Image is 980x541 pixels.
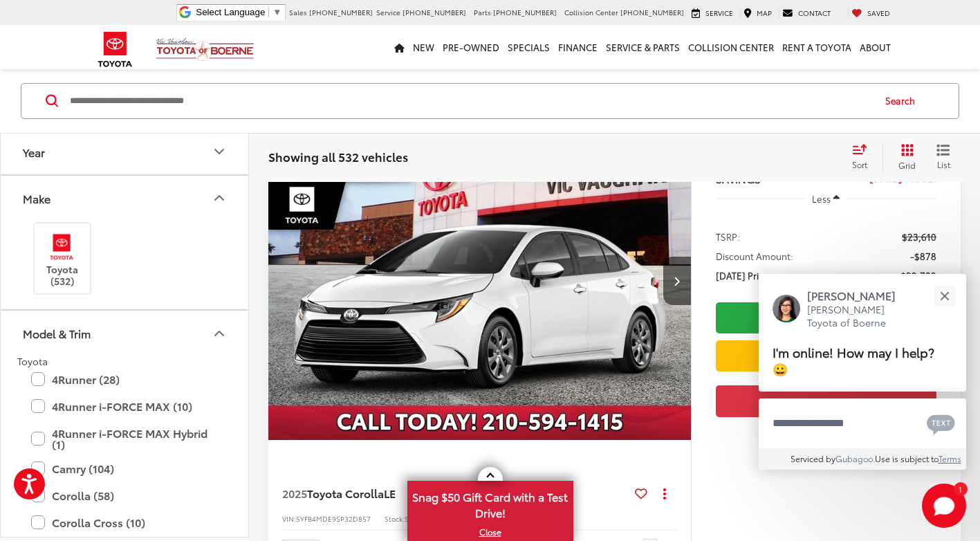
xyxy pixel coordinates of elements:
[156,37,255,62] img: Vic Vaughan Toyota of Boerne
[716,340,936,372] a: Value Your Trade
[31,457,218,481] label: Camry (104)
[926,143,961,171] button: List View
[35,230,91,286] label: Toyota (532)
[740,8,775,19] a: Map
[653,482,677,506] button: Actions
[1,176,250,221] button: MakeMake
[688,8,737,19] a: Service
[68,84,872,118] input: Search by Make, Model, or Keyword
[31,394,218,419] label: 4Runner i-FORCE MAX (10)
[282,486,629,501] a: 2025Toyota CorollaLE
[1,311,250,356] button: Model & TrimModel & Trim
[268,122,692,441] img: 2025 Toyota Corolla LE
[564,7,618,17] span: Collision Center
[31,367,218,392] label: 4Runner (28)
[268,122,692,440] a: 2025 Toyota Corolla LE2025 Toyota Corolla LE2025 Toyota Corolla LE2025 Toyota Corolla LE
[923,407,959,439] button: Chat with SMS
[922,484,966,528] svg: Start Chat
[211,190,228,206] div: Make
[936,158,950,170] span: List
[282,513,296,524] span: VIN:
[268,122,692,440] div: 2025 Toyota Corolla LE 0
[716,385,936,416] button: Get Price Now
[922,484,966,528] button: Toggle Chat Window
[211,143,228,160] div: Year
[196,7,281,17] a: Select Language​
[927,413,955,435] svg: Text
[493,7,557,17] span: [PHONE_NUMBER]
[503,25,554,69] a: Specials
[376,7,400,17] span: Service
[959,486,962,492] span: 1
[390,25,409,69] a: Home
[716,302,936,333] a: Check Availability
[43,230,81,263] img: Vic Vaughan Toyota of Boerne in Boerne, TX)
[845,143,882,171] button: Select sort value
[757,8,772,18] span: Map
[1,129,250,174] button: YearYear
[798,8,831,18] span: Contact
[900,268,936,282] span: $22,732
[296,513,371,524] span: 5YFB4MDE9SP32D857
[31,484,218,508] label: Corolla (58)
[385,513,405,524] span: Stock:
[930,281,959,311] button: Close
[31,511,218,535] label: Corolla Cross (10)
[856,25,895,69] a: About
[716,249,793,263] span: Discount Amount:
[23,192,50,205] div: Make
[268,148,408,165] span: Showing all 532 vehicles
[684,25,778,69] a: Collision Center
[898,159,916,171] span: Grid
[663,488,666,499] span: dropdown dots
[882,143,926,171] button: Grid View
[852,158,867,170] span: Sort
[807,303,909,330] p: [PERSON_NAME] Toyota of Boerne
[902,230,936,244] span: $23,610
[384,485,396,501] span: LE
[602,25,684,69] a: Service & Parts: Opens in a new tab
[779,8,834,19] a: Contact
[759,398,966,448] textarea: Type your message
[939,452,961,464] a: Terms
[554,25,602,69] a: Finance
[211,325,228,342] div: Model & Trim
[807,288,909,303] p: [PERSON_NAME]
[806,186,847,211] button: Less
[812,192,831,205] span: Less
[791,452,835,464] span: Serviced by
[474,7,491,17] span: Parts
[23,327,91,340] div: Model & Trim
[282,485,307,501] span: 2025
[835,452,875,464] a: Gubagoo.
[409,482,572,524] span: Snag $50 Gift Card with a Test Drive!
[872,84,935,118] button: Search
[620,7,684,17] span: [PHONE_NUMBER]
[307,485,384,501] span: Toyota Corolla
[848,8,894,19] a: My Saved Vehicles
[438,25,503,69] a: Pre-Owned
[196,7,265,17] span: Select Language
[403,7,466,17] span: [PHONE_NUMBER]
[778,25,856,69] a: Rent a Toyota
[705,8,733,18] span: Service
[867,8,890,18] span: Saved
[875,452,939,464] span: Use is subject to
[716,230,740,244] span: TSRP:
[17,354,48,368] span: Toyota
[89,27,141,72] img: Toyota
[309,7,373,17] span: [PHONE_NUMBER]
[409,25,438,69] a: New
[23,145,45,158] div: Year
[289,7,307,17] span: Sales
[910,249,936,263] span: -$878
[272,7,281,17] span: ▼
[31,421,218,457] label: 4Runner i-FORCE MAX Hybrid (1)
[773,342,934,378] span: I'm online! How may I help? 😀
[716,268,771,282] span: [DATE] Price:
[759,274,966,470] div: Close[PERSON_NAME][PERSON_NAME] Toyota of BoerneI'm online! How may I help? 😀Type your messageCha...
[663,257,691,305] button: Next image
[405,513,443,524] span: STK32D857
